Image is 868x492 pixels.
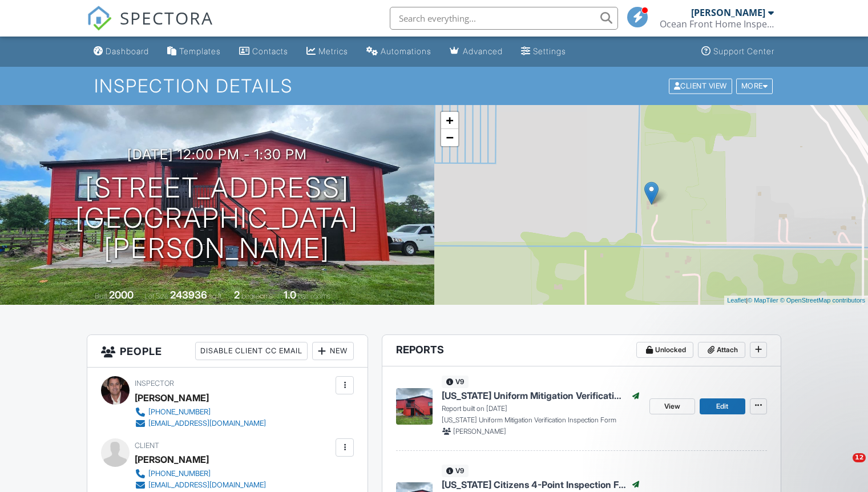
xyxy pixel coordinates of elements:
[724,296,868,305] div: |
[109,289,134,301] div: 2000
[135,406,266,418] a: [PHONE_NUMBER]
[463,46,503,56] div: Advanced
[829,453,857,481] iframe: Intercom live chat
[95,292,107,300] span: Built
[148,481,266,490] div: [EMAIL_ADDRESS][DOMAIN_NAME]
[441,129,458,146] a: Zoom out
[241,292,273,300] span: bedrooms
[697,41,779,62] a: Support Center
[362,41,436,62] a: Automations (Basic)
[127,147,307,162] h3: [DATE] 12:00 pm - 1:30 pm
[713,46,774,56] div: Support Center
[18,173,416,263] h1: [STREET_ADDRESS] [GEOGRAPHIC_DATA][PERSON_NAME]
[135,441,159,450] span: Client
[727,297,746,304] a: Leaflet
[691,7,765,18] div: [PERSON_NAME]
[298,292,330,300] span: bathrooms
[148,469,211,478] div: [PHONE_NUMBER]
[135,479,266,491] a: [EMAIL_ADDRESS][DOMAIN_NAME]
[94,76,774,96] h1: Inspection Details
[234,289,240,301] div: 2
[533,46,566,56] div: Settings
[135,418,266,429] a: [EMAIL_ADDRESS][DOMAIN_NAME]
[148,408,211,417] div: [PHONE_NUMBER]
[390,7,618,30] input: Search everything...
[516,41,571,62] a: Settings
[135,379,174,388] span: Inspector
[135,451,209,468] div: [PERSON_NAME]
[120,6,213,30] span: SPECTORA
[209,292,223,300] span: sq.ft.
[381,46,431,56] div: Automations
[87,335,368,368] h3: People
[195,342,308,360] div: Disable Client CC Email
[780,297,865,304] a: © OpenStreetMap contributors
[669,78,732,94] div: Client View
[312,342,354,360] div: New
[668,81,735,90] a: Client View
[135,468,266,479] a: [PHONE_NUMBER]
[318,46,348,56] div: Metrics
[87,15,213,39] a: SPECTORA
[148,419,266,428] div: [EMAIL_ADDRESS][DOMAIN_NAME]
[302,41,353,62] a: Metrics
[144,292,168,300] span: Lot Size
[853,453,866,462] span: 12
[284,289,296,301] div: 1.0
[87,6,112,31] img: The Best Home Inspection Software - Spectora
[445,41,507,62] a: Advanced
[135,389,209,406] div: [PERSON_NAME]
[179,46,221,56] div: Templates
[235,41,293,62] a: Contacts
[736,78,773,94] div: More
[106,46,149,56] div: Dashboard
[748,297,778,304] a: © MapTiler
[252,46,288,56] div: Contacts
[89,41,154,62] a: Dashboard
[441,112,458,129] a: Zoom in
[660,18,774,30] div: Ocean Front Home Inspection LLC
[163,41,225,62] a: Templates
[170,289,207,301] div: 243936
